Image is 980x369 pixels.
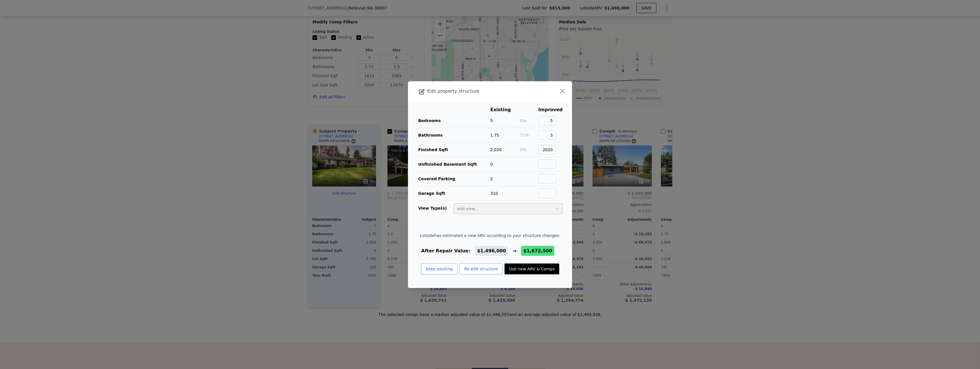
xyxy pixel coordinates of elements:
[460,263,503,274] button: Re-edit structure
[417,157,490,171] td: Unfinished Basement Sqft
[520,118,526,123] span: 0%
[490,118,493,123] span: 5
[520,147,526,152] span: 0%
[490,106,520,113] th: Existing
[420,233,560,238] span: Lotside has estimated a new ARV according to your structure changes:
[490,177,493,181] span: 2
[490,162,493,167] span: 0
[538,106,563,113] th: Improved
[421,263,458,274] button: Keep existing
[417,113,490,128] td: Bedrooms
[417,201,454,214] td: View Type(s)
[417,186,490,200] td: Garage Sqft
[417,128,490,142] td: Bathrooms
[490,147,502,152] span: 2,020
[417,171,490,186] td: Covered Parking
[505,263,559,274] button: Use new ARV & Comps
[523,248,552,254] span: $1,672,500
[490,191,498,196] span: 310
[477,248,506,254] span: $1,496,000
[520,133,529,137] span: 71%
[417,142,490,157] td: Finished Sqft
[490,133,499,137] span: 1.75
[420,248,560,254] div: After Repair Value: →
[408,87,539,95] div: Edit property structure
